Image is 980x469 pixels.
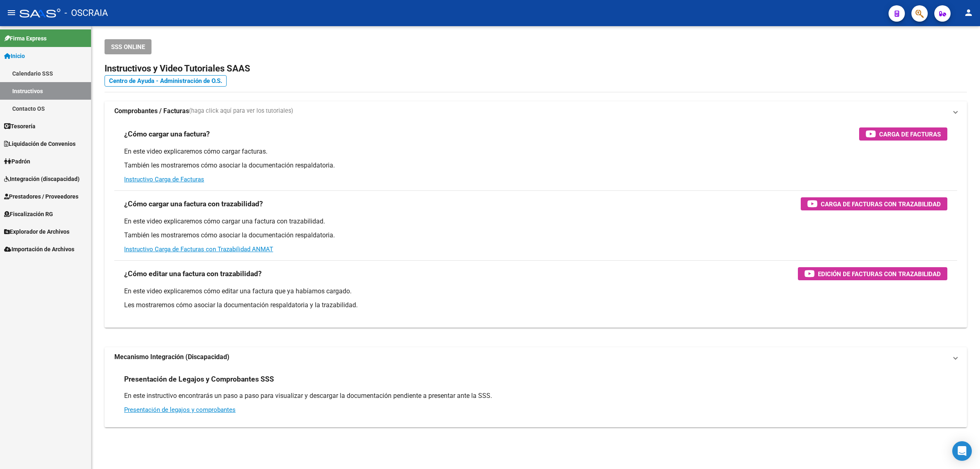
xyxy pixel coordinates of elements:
a: Presentación de legajos y comprobantes [124,406,236,413]
span: - OSCRAIA [65,4,108,22]
span: Firma Express [4,34,47,43]
button: Carga de Facturas [859,127,947,141]
div: Open Intercom Messenger [952,441,972,461]
button: SSS ONLINE [105,39,151,54]
div: Comprobantes / Facturas(haga click aquí para ver los tutoriales) [105,121,967,328]
span: Importación de Archivos [4,245,74,254]
span: (haga click aquí para ver los tutoriales) [189,107,293,116]
p: En este video explicaremos cómo editar una factura que ya habíamos cargado. [124,287,947,296]
span: Liquidación de Convenios [4,139,76,148]
button: Carga de Facturas con Trazabilidad [801,197,947,210]
span: Carga de Facturas [879,129,941,139]
mat-expansion-panel-header: Mecanismo Integración (Discapacidad) [105,347,967,367]
p: También les mostraremos cómo asociar la documentación respaldatoria. [124,161,947,170]
span: Edición de Facturas con Trazabilidad [818,269,941,279]
span: Inicio [4,51,25,60]
p: También les mostraremos cómo asociar la documentación respaldatoria. [124,231,947,240]
mat-icon: menu [7,8,16,18]
strong: Mecanismo Integración (Discapacidad) [114,353,229,362]
a: Instructivo Carga de Facturas [124,176,204,183]
span: Integración (discapacidad) [4,174,80,183]
p: Les mostraremos cómo asociar la documentación respaldatoria y la trazabilidad. [124,301,947,310]
h2: Instructivos y Video Tutoriales SAAS [105,61,967,76]
strong: Comprobantes / Facturas [114,107,189,116]
span: Fiscalización RG [4,210,53,219]
h3: Presentación de Legajos y Comprobantes SSS [124,373,274,385]
span: Padrón [4,157,30,166]
h3: ¿Cómo cargar una factura? [124,128,210,140]
h3: ¿Cómo cargar una factura con trazabilidad? [124,198,263,210]
span: SSS ONLINE [111,43,145,51]
span: Prestadores / Proveedores [4,192,78,201]
div: Mecanismo Integración (Discapacidad) [105,367,967,427]
span: Tesorería [4,122,36,131]
p: En este video explicaremos cómo cargar facturas. [124,147,947,156]
a: Instructivo Carga de Facturas con Trazabilidad ANMAT [124,246,273,253]
p: En este video explicaremos cómo cargar una factura con trazabilidad. [124,217,947,226]
a: Centro de Ayuda - Administración de O.S. [105,75,227,87]
button: Edición de Facturas con Trazabilidad [798,267,947,280]
span: Carga de Facturas con Trazabilidad [821,199,941,209]
mat-icon: person [964,8,973,18]
mat-expansion-panel-header: Comprobantes / Facturas(haga click aquí para ver los tutoriales) [105,101,967,121]
span: Explorador de Archivos [4,227,69,236]
h3: ¿Cómo editar una factura con trazabilidad? [124,268,262,279]
p: En este instructivo encontrarás un paso a paso para visualizar y descargar la documentación pendi... [124,391,947,400]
